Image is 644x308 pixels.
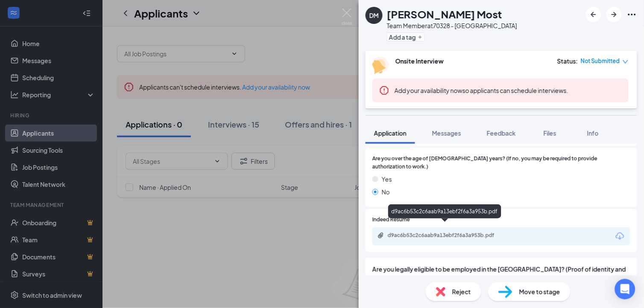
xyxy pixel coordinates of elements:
b: Onsite Interview [395,57,444,65]
svg: Paperclip [378,232,384,239]
div: Open Intercom Messenger [615,279,635,299]
button: PlusAdd a tag [387,32,425,41]
div: Status : [557,57,578,65]
span: Messages [432,129,461,137]
span: Not Submitted [581,57,620,65]
span: Indeed Resume [372,216,410,224]
svg: Ellipses [627,9,637,20]
a: Paperclipd9ac6b53c2c6aab9a13ebf2f6a3a953b.pdf [378,232,516,240]
button: ArrowRight [606,7,622,22]
span: Yes [382,174,392,184]
span: Info [587,129,599,137]
span: Reject [452,287,471,296]
button: Add your availability now [395,86,463,95]
button: ArrowLeftNew [586,7,601,22]
svg: Plus [418,35,423,40]
span: Files [544,129,556,137]
div: DM [369,11,379,20]
svg: ArrowRight [609,9,619,20]
span: Application [374,129,407,137]
span: Move to stage [519,287,560,296]
span: down [623,59,629,65]
span: Feedback [487,129,516,137]
svg: Download [615,231,625,241]
span: Are you over the age of [DEMOGRAPHIC_DATA] years? (If no, you may be required to provide authoriz... [372,155,630,171]
div: d9ac6b53c2c6aab9a13ebf2f6a3a953b.pdf [388,232,507,239]
span: No [382,187,390,197]
h1: [PERSON_NAME] Most [387,7,502,21]
svg: ArrowLeftNew [588,9,599,20]
span: Are you legally eligible to be employed in the [GEOGRAPHIC_DATA]? (Proof of identity and eligibil... [372,264,630,283]
div: d9ac6b53c2c6aab9a13ebf2f6a3a953b.pdf [388,204,501,218]
svg: Error [379,85,389,96]
div: Team Member at 70328 - [GEOGRAPHIC_DATA] [387,21,517,30]
span: so applicants can schedule interviews. [395,87,568,94]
